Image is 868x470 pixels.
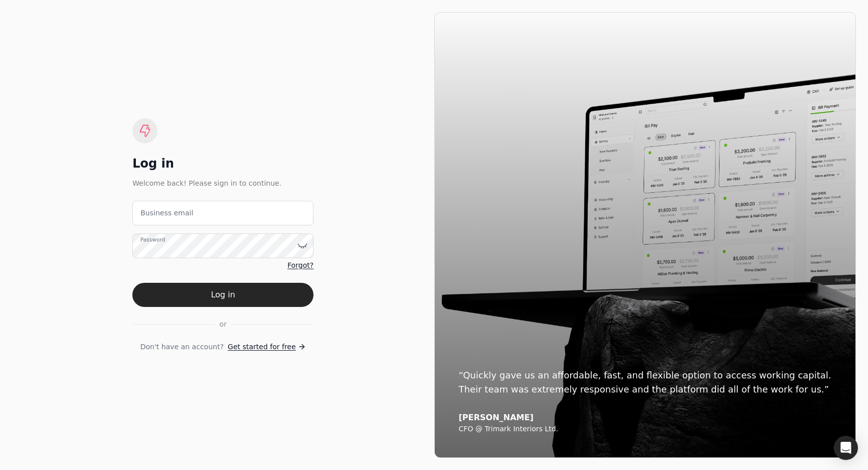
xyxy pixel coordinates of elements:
[140,236,165,244] label: Password
[140,342,224,352] span: Don't have an account?
[219,319,226,330] span: or
[834,436,858,460] div: Open Intercom Messenger
[228,342,306,352] a: Get started for free
[140,208,193,218] label: Business email
[459,413,832,423] div: [PERSON_NAME]
[132,155,313,172] div: Log in
[132,283,313,307] button: Log in
[459,425,832,434] div: CFO @ Trimark Interiors Ltd.
[459,368,832,397] div: “Quickly gave us an affordable, fast, and flexible option to access working capital. Their team w...
[132,178,313,189] div: Welcome back! Please sign in to continue.
[228,342,296,352] span: Get started for free
[287,260,313,271] a: Forgot?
